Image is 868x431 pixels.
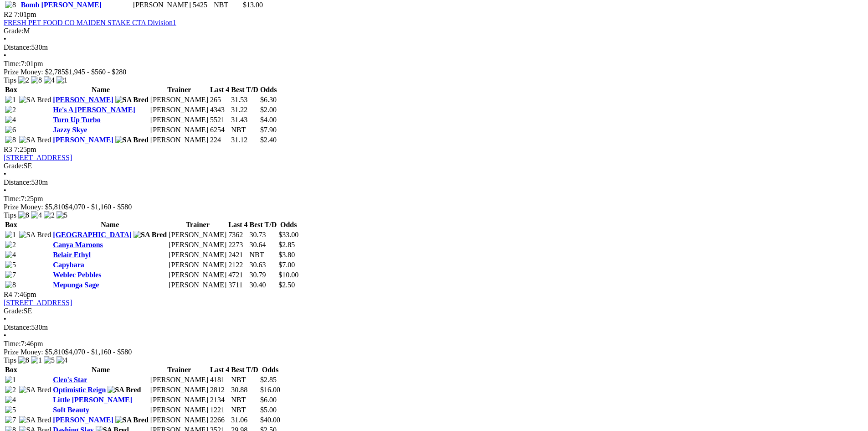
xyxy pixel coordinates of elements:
[19,96,51,104] img: SA Bred
[228,260,248,270] td: 2122
[44,76,55,84] img: 4
[228,230,248,239] td: 7362
[278,220,299,229] th: Odds
[278,241,295,249] span: $2.85
[19,231,51,239] img: SA Bred
[260,406,277,414] span: $5.00
[65,68,127,76] span: $1,945 - $560 - $280
[150,415,209,425] td: [PERSON_NAME]
[168,270,227,280] td: [PERSON_NAME]
[4,68,864,76] div: Prize Money: $2,785
[168,280,227,290] td: [PERSON_NAME]
[228,270,248,280] td: 4721
[4,323,31,331] span: Distance:
[210,375,230,384] td: 4181
[5,106,16,114] img: 2
[150,385,209,395] td: [PERSON_NAME]
[53,376,87,384] a: Cleo's Star
[210,385,230,395] td: 2812
[4,315,6,323] span: •
[18,76,29,84] img: 2
[260,116,277,124] span: $4.00
[150,365,209,374] th: Trainer
[249,240,277,249] td: 30.64
[4,76,16,84] span: Tips
[228,240,248,249] td: 2273
[4,60,864,68] div: 7:01pm
[4,52,6,59] span: •
[4,195,864,203] div: 7:25pm
[249,280,277,290] td: 30.40
[5,396,16,404] img: 4
[231,135,259,145] td: 31.12
[260,85,277,94] th: Odds
[5,231,16,239] img: 1
[231,415,259,425] td: 31.06
[5,271,16,279] img: 7
[19,386,51,394] img: SA Bred
[150,95,209,104] td: [PERSON_NAME]
[231,125,259,135] td: NBT
[168,220,227,229] th: Trainer
[150,85,209,94] th: Trainer
[14,145,36,153] span: 7:25pm
[4,43,31,51] span: Distance:
[53,106,135,114] a: He's A [PERSON_NAME]
[278,261,295,269] span: $7.00
[249,220,277,229] th: Best T/D
[14,291,36,298] span: 7:46pm
[5,261,16,269] img: 5
[168,240,227,249] td: [PERSON_NAME]
[56,76,67,84] img: 1
[278,231,298,239] span: $33.00
[108,386,141,394] img: SA Bred
[4,145,12,153] span: R3
[4,203,864,211] div: Prize Money: $5,810
[5,241,16,249] img: 2
[53,96,113,104] a: [PERSON_NAME]
[53,261,84,269] a: Capybara
[4,195,21,203] span: Time:
[228,220,248,229] th: Last 4
[19,136,51,144] img: SA Bred
[4,27,24,35] span: Grade:
[231,375,259,384] td: NBT
[14,10,36,18] span: 7:01pm
[5,126,16,134] img: 6
[21,1,102,9] a: Bomb [PERSON_NAME]
[210,415,230,425] td: 2266
[192,0,212,10] td: 5425
[4,307,24,315] span: Grade:
[5,376,16,384] img: 1
[210,125,230,135] td: 6254
[231,385,259,395] td: 30.88
[210,135,230,145] td: 224
[53,136,113,144] a: [PERSON_NAME]
[4,307,864,315] div: SE
[4,187,6,194] span: •
[65,203,132,211] span: $4,070 - $1,160 - $580
[52,85,149,94] th: Name
[4,340,21,348] span: Time:
[5,86,17,93] span: Box
[4,19,176,26] a: FRESH PET FOOD CO MAIDEN STAKE CTA Division1
[210,115,230,125] td: 5521
[5,281,16,289] img: 8
[4,291,12,298] span: R4
[5,1,16,9] img: 8
[249,260,277,270] td: 30.63
[231,395,259,405] td: NBT
[5,136,16,144] img: 8
[231,85,259,94] th: Best T/D
[4,211,16,219] span: Tips
[4,323,864,332] div: 530m
[65,348,132,356] span: $4,070 - $1,160 - $580
[278,251,295,259] span: $3.80
[4,154,72,161] a: [STREET_ADDRESS]
[44,356,55,364] img: 5
[18,211,29,219] img: 8
[53,386,106,394] a: Optimistic Reign
[5,386,16,394] img: 2
[115,136,149,144] img: SA Bred
[260,126,277,134] span: $7.90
